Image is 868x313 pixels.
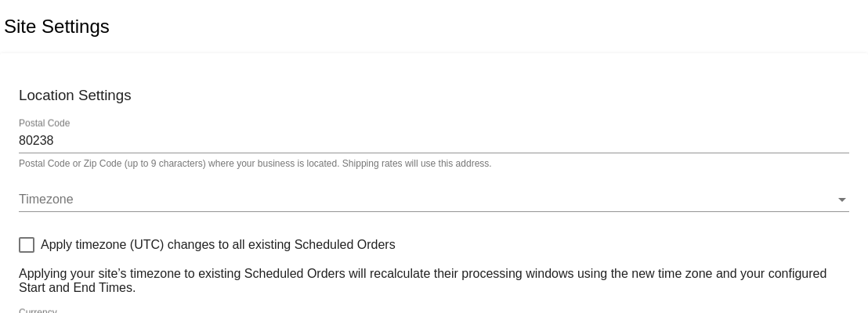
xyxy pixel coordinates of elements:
[4,16,110,38] h2: Site Settings
[19,192,849,207] mat-select: Timezone
[19,192,74,206] span: Timezone
[19,87,849,104] h3: Location Settings
[41,236,396,254] span: Apply timezone (UTC) changes to all existing Scheduled Orders
[19,134,849,148] input: Postal Code
[19,267,849,295] p: Applying your site’s timezone to existing Scheduled Orders will recalculate their processing wind...
[19,159,492,170] div: Postal Code or Zip Code (up to 9 characters) where your business is located. Shipping rates will ...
